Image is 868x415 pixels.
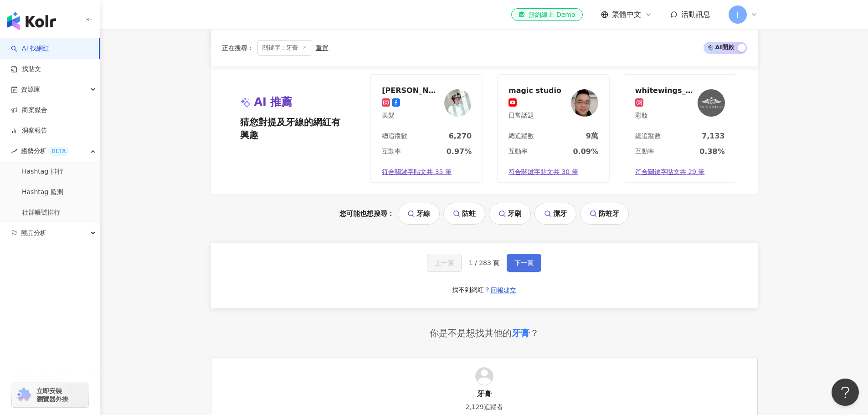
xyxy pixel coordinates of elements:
[211,203,758,225] div: 您可能也想搜尋：
[508,147,528,156] div: 互動率
[12,383,88,407] a: chrome extension立即安裝 瀏覽器外掛
[736,10,738,20] span: J
[635,86,694,95] div: whitewings__official
[699,147,725,157] div: 0.38%
[635,147,654,156] div: 互動率
[370,74,483,183] a: [PERSON_NAME]美髮KOL Avatar總追蹤數6,270互動率0.97%符合關鍵字貼文共 35 筆
[382,132,407,141] div: 總追蹤數
[508,86,561,95] div: magic studio
[491,287,516,294] span: 回報建立
[635,132,661,141] div: 總追蹤數
[382,168,452,177] span: 符合關鍵字貼文共 35 筆
[444,89,472,117] img: KOL Avatar
[477,389,492,399] div: 牙膏
[475,367,493,385] img: KOL Avatar
[371,162,483,182] a: 符合關鍵字貼文共 35 筆
[222,44,254,51] span: 正在搜尋 ：
[698,89,725,117] img: KOL Avatar
[519,10,575,19] div: 預約線上 Demo
[7,12,56,30] img: logo
[22,188,63,197] a: Hashtag 監測
[15,388,32,402] img: chrome extension
[489,203,531,225] a: 牙刷
[832,379,859,406] iframe: Help Scout Beacon - Open
[382,147,401,156] div: 互動率
[21,79,40,100] span: 資源庫
[514,259,534,266] span: 下一頁
[449,131,472,141] div: 6,270
[469,259,500,266] span: 1 / 283 頁
[21,141,69,161] span: 趨勢分析
[48,147,69,156] div: BETA
[612,10,641,20] span: 繁體中文
[11,106,47,115] a: 商案媒合
[580,203,629,225] a: 防蛀牙
[11,126,47,135] a: 洞察報告
[635,111,694,120] div: 彩妝
[507,254,541,272] button: 下一頁
[11,148,17,154] span: rise
[443,203,485,225] a: 防蛀
[36,387,68,403] span: 立即安裝 瀏覽器外掛
[22,167,63,176] a: Hashtag 排行
[586,131,598,141] div: 9萬
[508,111,561,120] div: 日常話題
[11,44,49,53] a: searchAI 找網紅
[430,327,539,339] div: 你是不是想找其他的 ？
[490,283,517,297] button: 回報建立
[465,403,503,412] div: 2,129追蹤者
[512,327,530,339] div: 牙膏
[398,203,440,225] a: 牙線
[447,147,472,157] div: 0.97%
[11,65,41,74] a: 找貼文
[382,111,441,120] div: 美髮
[498,162,609,182] a: 符合關鍵字貼文共 30 筆
[534,203,576,225] a: 潔牙
[21,223,46,243] span: 競品分析
[240,116,346,141] span: 猜您對提及牙線的網紅有興趣
[511,8,582,21] a: 預約線上 Demo
[427,254,462,272] button: 上一頁
[22,208,60,217] a: 社群帳號排行
[571,89,598,117] img: KOL Avatar
[573,147,598,157] div: 0.09%
[624,162,736,182] a: 符合關鍵字貼文共 29 筆
[681,10,710,19] span: 活動訊息
[702,131,725,141] div: 7,133
[624,74,736,183] a: whitewings__official彩妝KOL Avatar總追蹤數7,133互動率0.38%符合關鍵字貼文共 29 筆
[382,86,441,95] div: 葛望平
[257,40,312,56] span: 關鍵字：牙膏
[452,286,490,295] div: 找不到網紅？
[635,168,705,177] span: 符合關鍵字貼文共 29 筆
[316,44,329,51] div: 重置
[508,132,534,141] div: 總追蹤數
[254,95,293,110] span: AI 推薦
[497,74,610,183] a: magic studio日常話題KOL Avatar總追蹤數9萬互動率0.09%符合關鍵字貼文共 30 筆
[508,168,578,177] span: 符合關鍵字貼文共 30 筆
